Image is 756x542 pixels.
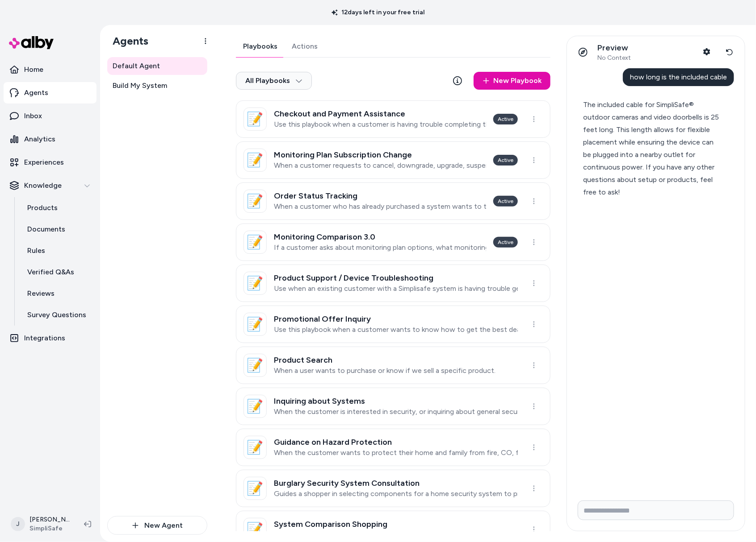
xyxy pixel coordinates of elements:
[274,120,486,129] p: Use this playbook when a customer is having trouble completing the checkout process to purchase t...
[236,182,550,220] a: 📝Order Status TrackingWhen a customer who has already purchased a system wants to track or change...
[274,438,518,447] h3: Guidance on Hazard Protection
[285,36,325,57] button: Actions
[274,232,486,241] h3: Monitoring Comparison 3.0
[274,397,518,405] h3: Inquiring about Systems
[274,530,518,539] p: Guides the agent in helping a user compare different packages (or systems) based on their specifi...
[24,333,65,343] p: Integrations
[274,109,486,118] h3: Checkout and Payment Assistance
[493,155,518,165] div: Active
[244,354,267,377] div: 📝
[27,245,45,256] p: Rules
[27,310,86,320] p: Survey Questions
[244,190,267,213] div: 📝
[236,470,550,507] a: 📝Burglary Security System ConsultationGuides a shopper in selecting components for a home securit...
[27,267,74,277] p: Verified Q&As
[274,489,518,498] p: Guides a shopper in selecting components for a home security system to protect against break-ins,...
[274,191,486,200] h3: Order Status Tracking
[236,306,550,343] a: 📝Promotional Offer InquiryUse this playbook when a customer wants to know how to get the best dea...
[274,407,518,416] p: When the customer is interested in security, or inquiring about general security system topics.
[9,36,54,49] img: alby Logo
[236,141,550,179] a: 📝Monitoring Plan Subscription ChangeWhen a customer requests to cancel, downgrade, upgrade, suspe...
[5,510,77,538] button: J[PERSON_NAME]SimpliSafe
[4,82,97,103] a: Agents
[244,518,267,541] div: 📝
[274,479,518,488] h3: Burglary Security System Consultation
[274,150,486,159] h3: Monitoring Plan Subscription Change
[4,59,97,80] a: Home
[245,76,302,85] span: All Playbooks
[274,366,496,375] p: When a user wants to purchase or know if we sell a specific product.
[474,72,550,90] a: New Playbook
[107,77,207,95] a: Build My System
[236,36,285,57] button: Playbooks
[4,152,97,173] a: Experiences
[274,202,486,211] p: When a customer who has already purchased a system wants to track or change the status of their e...
[236,100,550,138] a: 📝Checkout and Payment AssistanceUse this playbook when a customer is having trouble completing th...
[24,157,64,168] p: Experiences
[24,111,42,121] p: Inbox
[4,327,97,349] a: Integrations
[24,64,43,75] p: Home
[236,388,550,425] a: 📝Inquiring about SystemsWhen the customer is interested in security, or inquiring about general s...
[493,196,518,207] div: Active
[274,520,518,529] h3: System Comparison Shopping
[493,237,518,248] div: Active
[244,108,267,131] div: 📝
[236,265,550,302] a: 📝Product Support / Device TroubleshootingUse when an existing customer with a Simplisafe system i...
[18,219,97,240] a: Documents
[29,524,70,533] span: SimpliSafe
[18,261,97,283] a: Verified Q&As
[493,114,518,124] div: Active
[18,197,97,219] a: Products
[236,429,550,466] a: 📝Guidance on Hazard ProtectionWhen the customer wants to protect their home and family from fire,...
[244,395,267,418] div: 📝
[597,43,631,53] p: Preview
[236,347,550,384] a: 📝Product SearchWhen a user wants to purchase or know if we sell a specific product.
[274,356,496,364] h3: Product Search
[4,105,97,127] a: Inbox
[244,231,267,254] div: 📝
[107,516,207,535] button: New Agent
[113,61,160,71] span: Default Agent
[244,477,267,500] div: 📝
[244,149,267,172] div: 📝
[236,72,312,90] button: All Playbooks
[274,161,486,170] p: When a customer requests to cancel, downgrade, upgrade, suspend or change their monitoring plan s...
[274,325,518,334] p: Use this playbook when a customer wants to know how to get the best deal or promo available.
[29,515,70,524] p: [PERSON_NAME]
[107,57,207,75] a: Default Agent
[274,284,518,293] p: Use when an existing customer with a Simplisafe system is having trouble getting a specific devic...
[27,224,65,235] p: Documents
[18,240,97,261] a: Rules
[4,175,97,196] button: Knowledge
[4,128,97,150] a: Analytics
[236,223,550,261] a: 📝Monitoring Comparison 3.0If a customer asks about monitoring plan options, what monitoring plans...
[24,134,55,145] p: Analytics
[326,8,430,17] p: 12 days left in your free trial
[597,54,631,62] span: No Context
[27,288,55,299] p: Reviews
[18,283,97,304] a: Reviews
[274,448,518,457] p: When the customer wants to protect their home and family from fire, CO, flooding and extreme cold...
[274,314,518,323] h3: Promotional Offer Inquiry
[244,436,267,459] div: 📝
[105,34,148,48] h1: Agents
[244,272,267,295] div: 📝
[113,80,167,91] span: Build My System
[630,73,727,81] span: how long is the included cable
[24,87,48,98] p: Agents
[583,100,719,196] span: The included cable for SimpliSafe® outdoor cameras and video doorbells is 25 feet long. This leng...
[244,313,267,336] div: 📝
[274,243,486,252] p: If a customer asks about monitoring plan options, what monitoring plans are available, or monitor...
[274,273,518,282] h3: Product Support / Device Troubleshooting
[27,203,58,213] p: Products
[18,304,97,326] a: Survey Questions
[24,180,62,191] p: Knowledge
[578,501,734,520] input: Write your prompt here
[11,517,25,531] span: J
